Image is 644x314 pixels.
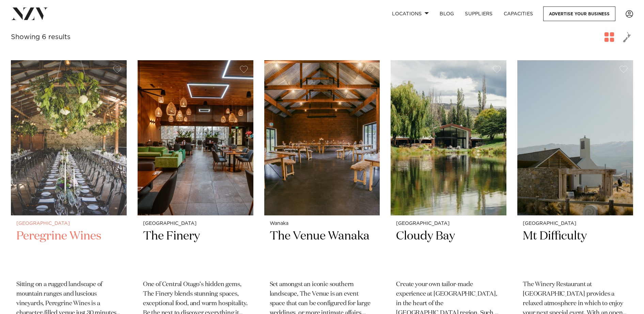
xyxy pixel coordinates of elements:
[270,221,375,226] small: Wanaka
[138,60,253,215] img: Restaurant in Central Otago
[16,221,121,226] small: [GEOGRAPHIC_DATA]
[11,32,70,43] div: Showing 6 results
[16,229,121,275] h2: Peregrine Wines
[387,6,434,21] a: Locations
[523,221,628,226] small: [GEOGRAPHIC_DATA]
[11,7,48,20] img: nzv-logo.png
[459,6,498,21] a: SUPPLIERS
[396,221,501,226] small: [GEOGRAPHIC_DATA]
[143,221,248,226] small: [GEOGRAPHIC_DATA]
[498,6,539,21] a: Capacities
[143,229,248,275] h2: The Finery
[434,6,459,21] a: BLOG
[523,229,628,275] h2: Mt Difficulty
[543,6,615,21] a: Advertise your business
[396,229,501,275] h2: Cloudy Bay
[270,229,375,275] h2: The Venue Wanaka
